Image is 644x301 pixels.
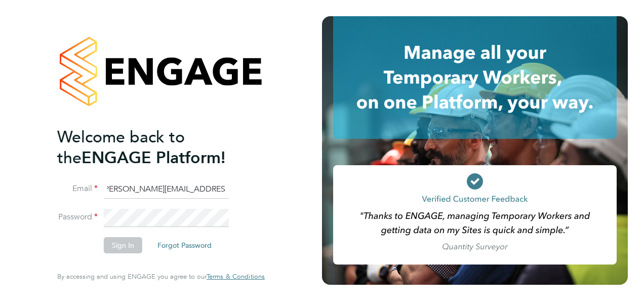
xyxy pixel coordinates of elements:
[104,237,142,253] button: Sign In
[57,212,98,222] label: Password
[57,127,185,168] span: Welcome back to the
[207,272,265,281] span: Terms & Conditions
[149,237,220,253] button: Forgot Password
[57,127,255,168] h2: ENGAGE Platform!
[57,183,98,194] label: Email
[104,180,229,199] input: Enter your work email...
[207,273,265,281] a: Terms & Conditions
[57,272,265,281] span: By accessing and using ENGAGE you agree to our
